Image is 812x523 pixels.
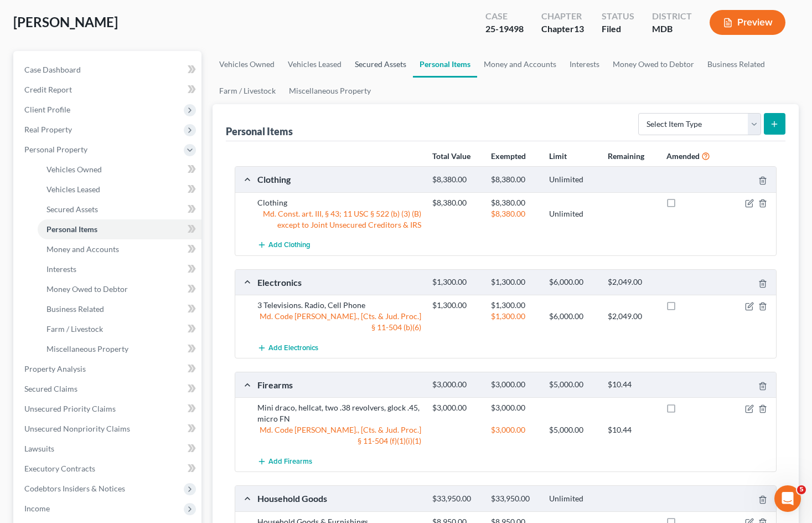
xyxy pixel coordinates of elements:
[38,180,201,199] a: Vehicles Leased
[46,284,128,294] span: Money Owed to Debtor
[485,494,544,504] div: $33,950.00
[252,311,427,333] div: Md. Code [PERSON_NAME]., [Cts. & Jud. Proc.] § 11-504 (b)(6)
[710,10,785,35] button: Preview
[213,51,281,78] a: Vehicles Owned
[46,184,100,194] span: Vehicles Leased
[427,380,485,390] div: $3,000.00
[427,175,485,185] div: $8,380.00
[252,379,427,391] div: Firearms
[38,239,201,259] a: Money and Accounts
[252,424,427,447] div: Md. Code [PERSON_NAME]., [Cts. & Jud. Proc.] § 11-504 (f)(1)(i)(1)
[701,51,772,78] a: Business Related
[46,324,103,334] span: Farm / Livestock
[485,208,544,219] div: $8,380.00
[413,51,477,78] a: Personal Items
[24,145,87,154] span: Personal Property
[485,402,544,413] div: $3,000.00
[485,23,524,35] div: 25-19498
[606,51,701,78] a: Money Owed to Debtor
[46,264,76,274] span: Interests
[544,311,602,322] div: $6,000.00
[485,300,544,311] div: $1,300.00
[485,424,544,435] div: $3,000.00
[544,277,602,288] div: $6,000.00
[24,85,72,94] span: Credit Report
[226,125,293,138] div: Personal Items
[602,277,660,288] div: $2,049.00
[24,424,130,433] span: Unsecured Nonpriority Claims
[544,494,602,504] div: Unlimited
[477,51,563,78] a: Money and Accounts
[24,464,95,473] span: Executory Contracts
[38,259,201,279] a: Interests
[15,459,201,479] a: Executory Contracts
[24,65,81,74] span: Case Dashboard
[541,10,584,23] div: Chapter
[485,197,544,208] div: $8,380.00
[38,199,201,219] a: Secured Assets
[602,10,634,23] div: Status
[427,197,485,208] div: $8,380.00
[602,23,634,35] div: Filed
[257,337,318,358] button: Add Electronics
[427,300,485,311] div: $1,300.00
[46,304,104,314] span: Business Related
[485,311,544,322] div: $1,300.00
[38,299,201,319] a: Business Related
[348,51,413,78] a: Secured Assets
[549,151,567,161] strong: Limit
[544,424,602,435] div: $5,000.00
[281,51,348,78] a: Vehicles Leased
[24,105,70,114] span: Client Profile
[15,80,201,100] a: Credit Report
[797,485,806,494] span: 5
[15,359,201,379] a: Property Analysis
[652,10,692,23] div: District
[268,457,312,466] span: Add Firearms
[432,151,470,161] strong: Total Value
[485,10,524,23] div: Case
[602,380,660,390] div: $10.44
[602,311,660,322] div: $2,049.00
[15,60,201,80] a: Case Dashboard
[46,224,97,234] span: Personal Items
[15,419,201,439] a: Unsecured Nonpriority Claims
[574,23,584,34] span: 13
[544,175,602,185] div: Unlimited
[252,173,427,185] div: Clothing
[38,160,201,180] a: Vehicles Owned
[491,151,526,161] strong: Exempted
[252,197,427,208] div: Clothing
[13,14,118,30] span: [PERSON_NAME]
[252,276,427,288] div: Electronics
[24,384,77,393] span: Secured Claims
[38,319,201,339] a: Farm / Livestock
[15,399,201,419] a: Unsecured Priority Claims
[563,51,606,78] a: Interests
[24,444,54,453] span: Lawsuits
[282,78,377,104] a: Miscellaneous Property
[24,125,72,134] span: Real Property
[15,379,201,399] a: Secured Claims
[774,485,801,512] iframe: Intercom live chat
[252,493,427,504] div: Household Goods
[38,339,201,359] a: Miscellaneous Property
[608,151,644,161] strong: Remaining
[268,343,318,352] span: Add Electronics
[24,504,50,513] span: Income
[427,494,485,504] div: $33,950.00
[257,235,311,255] button: Add Clothing
[46,204,98,214] span: Secured Assets
[38,219,201,239] a: Personal Items
[24,404,116,413] span: Unsecured Priority Claims
[666,151,700,161] strong: Amended
[252,300,427,311] div: 3 Televisions. Radio, Cell Phone
[257,451,312,471] button: Add Firearms
[544,380,602,390] div: $5,000.00
[268,241,311,250] span: Add Clothing
[46,165,102,174] span: Vehicles Owned
[24,484,125,493] span: Codebtors Insiders & Notices
[252,208,427,230] div: Md. Const. art. III, § 43; 11 USC § 522 (b) (3) (B) except to Joint Unsecured Creditors & IRS
[213,78,282,104] a: Farm / Livestock
[427,277,485,288] div: $1,300.00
